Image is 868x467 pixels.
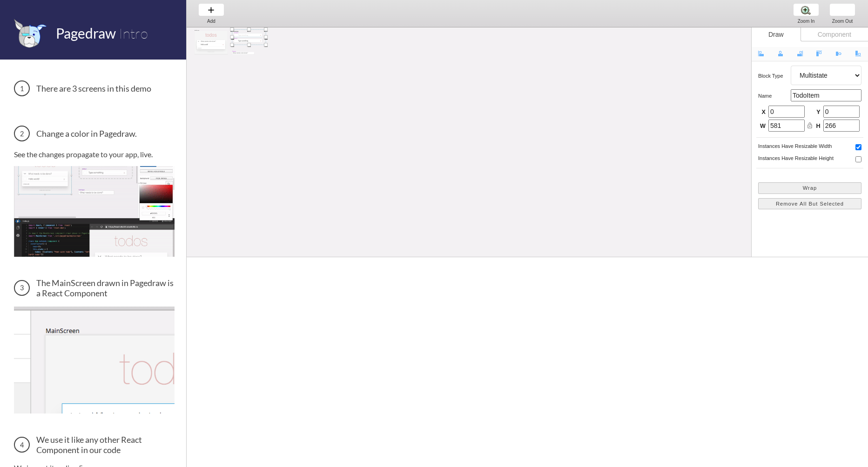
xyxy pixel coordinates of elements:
[206,5,216,15] img: baseline-add-24px.svg
[807,122,813,129] i: lock_open
[14,150,175,159] p: See the changes propagate to your app, live.
[758,182,861,194] button: Wrap
[14,80,175,96] h3: There are 3 screens in this demo
[760,122,766,131] span: W
[825,19,860,24] div: Zoom Out
[234,33,238,33] div: completed
[14,166,175,256] img: Change a color in Pagedraw
[791,89,861,101] input: TodoItem
[837,5,847,15] img: zoom-minus.png
[194,19,229,24] div: Add
[815,108,821,117] span: Y
[195,30,199,31] div: MainScreen
[234,38,237,39] div: default
[56,25,116,41] span: Pagedraw
[855,144,861,150] input: instances have resizable width
[758,143,834,149] h5: instances have resizable width
[815,122,821,131] span: H
[752,27,801,41] div: Draw
[14,307,175,414] img: The MainScreen Component in Pagedraw
[14,434,175,455] h3: We use it like any other React Component in our code
[855,156,861,162] input: instances have resizable height
[758,73,791,79] h5: Block type
[760,108,766,117] span: X
[14,19,47,48] img: favicon.png
[788,19,824,24] div: Zoom In
[14,278,175,298] h3: The MainScreen drawn in Pagedraw is a React Component
[758,198,861,210] button: Remove All But Selected
[801,5,811,15] img: zoom-plus.png
[758,155,836,161] h5: instances have resizable height
[801,27,868,41] div: Component
[14,126,175,141] h3: Change a color in Pagedraw.
[758,93,791,99] h5: name
[119,25,148,42] span: Intro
